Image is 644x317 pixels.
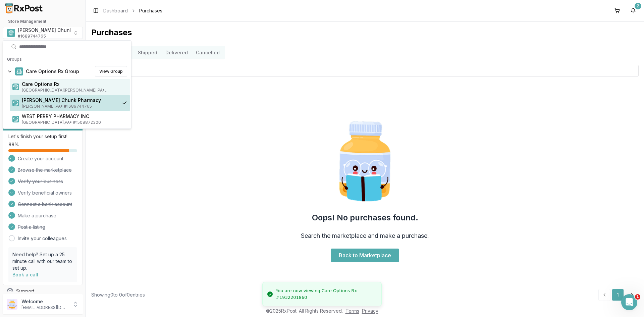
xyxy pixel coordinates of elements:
h2: Oops! No purchases found. [312,212,418,223]
p: Need help? Set up a 25 minute call with our team to set up. [12,251,73,271]
button: Support [3,285,83,297]
span: [PERSON_NAME] Chunk Pharmacy [18,27,97,34]
span: Make a purchase [18,212,56,219]
div: 2 [635,3,641,9]
img: RxPost Logo [3,3,46,13]
h2: Store Management [3,19,83,24]
button: Cancelled [192,47,224,58]
a: Terms [345,308,359,314]
p: Welcome [21,298,68,305]
span: [GEOGRAPHIC_DATA][PERSON_NAME] , PA • # 1932201860 [22,88,127,93]
button: View Group [95,66,127,77]
span: Connect a bank account [18,201,72,208]
a: Go to next page [625,289,639,301]
iframe: Intercom live chat [621,294,637,310]
a: Dashboard [103,7,128,14]
div: Groups [4,55,130,64]
button: 2 [628,5,639,16]
span: Care Options Rx [22,81,127,88]
a: Book a call [12,272,38,277]
span: Create your account [18,155,63,162]
div: You are now viewing Care Options Rx #1932201860 [276,287,376,301]
span: Verify beneficial owners [18,190,72,196]
a: Privacy [362,308,378,314]
h3: Search the marketplace and make a purchase! [301,231,429,241]
a: Back to Marketplace [331,249,399,262]
span: Verify your business [18,178,63,185]
button: Select a view [3,27,83,39]
span: Purchases [139,7,162,14]
span: WEST PERRY PHARMACY INC [22,113,127,120]
button: Shipped [134,47,161,58]
span: # 1689744765 [18,34,46,39]
a: Invite your colleagues [18,235,67,242]
span: 1 [635,294,640,300]
span: [PERSON_NAME] , PA • # 1689744765 [22,104,116,109]
img: Smart Pill Bottle [322,118,408,204]
span: Care Options Rx Group [26,68,79,75]
p: Let's finish your setup first! [8,133,77,140]
span: Browse the marketplace [18,167,72,173]
span: [GEOGRAPHIC_DATA] , PA • # 1508872300 [22,120,127,125]
span: [PERSON_NAME] Chunk Pharmacy [22,97,116,104]
span: Post a listing [18,224,45,230]
p: [EMAIL_ADDRESS][DOMAIN_NAME] [21,305,68,310]
div: Showing 0 to 0 of 0 entries [91,292,145,298]
button: Delivered [161,47,192,58]
a: 1 [612,289,624,301]
nav: pagination [598,289,639,301]
span: 88 % [8,141,19,148]
nav: breadcrumb [103,7,162,14]
h1: Purchases [91,27,639,38]
img: User avatar [7,299,17,310]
